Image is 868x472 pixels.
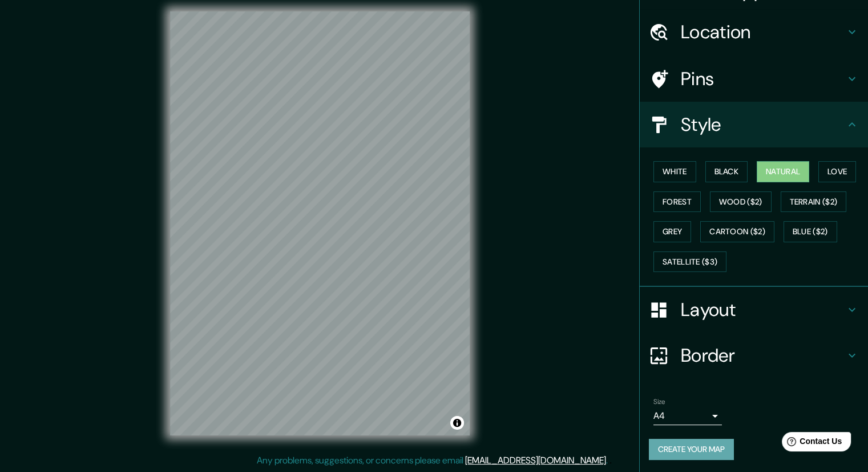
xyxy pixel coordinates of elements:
[640,56,868,102] div: Pins
[640,287,868,333] div: Layout
[681,113,845,136] h4: Style
[257,454,608,467] p: Any problems, suggestions, or concerns please email .
[653,407,722,425] div: A4
[653,251,726,273] button: Satellite ($3)
[681,344,845,367] h4: Border
[818,161,856,182] button: Love
[784,221,837,242] button: Blue ($2)
[608,454,609,467] div: .
[710,191,772,213] button: Wood ($2)
[170,11,470,435] canvas: Map
[781,191,847,213] button: Terrain ($2)
[465,454,606,466] a: [EMAIL_ADDRESS][DOMAIN_NAME]
[649,439,734,460] button: Create your map
[681,298,845,321] h4: Layout
[609,454,612,467] div: .
[640,102,868,147] div: Style
[681,21,845,43] h4: Location
[450,416,464,430] button: Toggle attribution
[653,161,696,182] button: White
[653,191,701,213] button: Forest
[700,221,774,242] button: Cartoon ($2)
[640,9,868,55] div: Location
[757,161,809,182] button: Natural
[705,161,748,182] button: Black
[653,221,691,242] button: Grey
[640,333,868,378] div: Border
[653,397,665,407] label: Size
[766,427,855,459] iframe: Help widget launcher
[681,67,845,90] h4: Pins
